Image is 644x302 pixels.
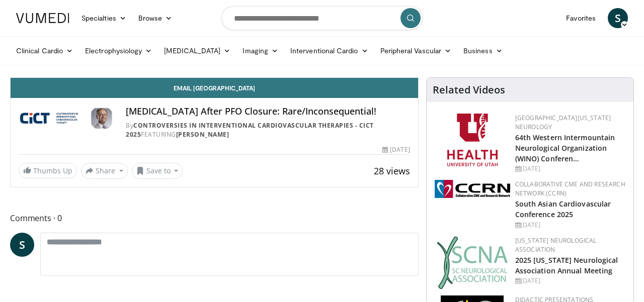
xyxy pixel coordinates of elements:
div: [DATE] [515,164,625,173]
a: [PERSON_NAME] [176,130,229,139]
a: Favorites [560,8,602,28]
button: Save to [132,163,183,179]
a: Interventional Cardio [284,41,374,61]
a: Peripheral Vascular [374,41,457,61]
a: 2025 [US_STATE] Neurological Association Annual Meeting [515,255,618,275]
div: [DATE] [382,145,410,154]
a: Collaborative CME and Research Network (CCRN) [515,180,625,197]
a: [US_STATE] Neurological Association [515,236,597,254]
a: Business [457,41,509,61]
a: Imaging [236,41,284,61]
a: [MEDICAL_DATA] [158,41,236,61]
div: By FEATURING [126,121,410,139]
span: Comments 0 [10,212,419,225]
a: Electrophysiology [79,41,158,61]
div: [DATE] [515,276,625,285]
a: Specialties [75,8,132,28]
img: b123db18-9392-45ae-ad1d-42c3758a27aa.jpg.150x105_q85_autocrop_double_scale_upscale_version-0.2.jpg [437,236,508,289]
input: Search topics, interventions [221,6,423,30]
a: Email [GEOGRAPHIC_DATA] [11,78,418,98]
img: VuMedi Logo [16,13,69,23]
div: [DATE] [515,221,625,230]
a: Clinical Cardio [10,41,79,61]
img: a04ee3ba-8487-4636-b0fb-5e8d268f3737.png.150x105_q85_autocrop_double_scale_upscale_version-0.2.png [435,180,510,198]
span: 28 views [374,165,410,177]
a: South Asian Cardiovascular Conference 2025 [515,199,611,219]
a: S [608,8,628,28]
img: f6362829-b0a3-407d-a044-59546adfd345.png.150x105_q85_autocrop_double_scale_upscale_version-0.2.png [447,114,498,166]
a: Thumbs Up [19,163,77,178]
a: Browse [132,8,179,28]
h4: Related Videos [433,84,505,96]
button: Share [81,163,128,179]
h4: [MEDICAL_DATA] After PFO Closure: Rare/Inconsequential! [126,106,410,117]
a: [GEOGRAPHIC_DATA][US_STATE] Neurology [515,114,611,131]
a: 64th Western Intermountain Neurological Organization (WINO) Conferen… [515,133,615,163]
img: Controversies in Interventional Cardiovascular Therapies - CICT 2025 [19,106,86,130]
img: Avatar [90,106,114,130]
a: S [10,233,34,257]
a: Controversies in Interventional Cardiovascular Therapies - CICT 2025 [126,121,374,139]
